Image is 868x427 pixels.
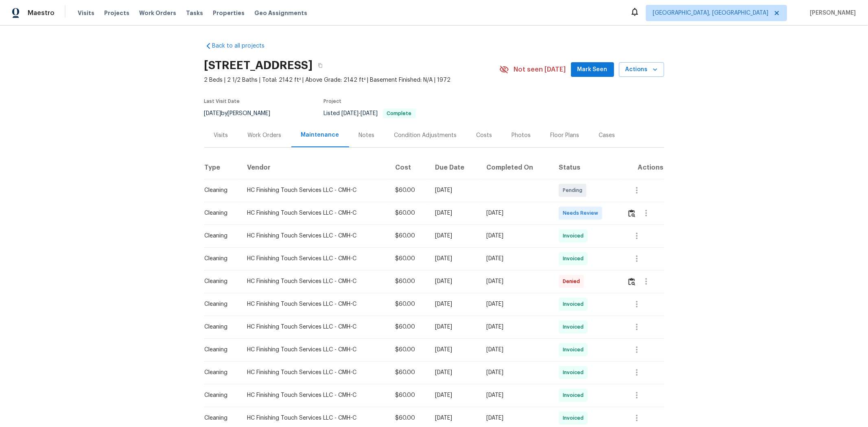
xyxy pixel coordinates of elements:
[205,323,234,331] div: Cleaning
[214,131,228,139] div: Visits
[480,156,552,179] th: Completed On
[204,111,221,116] span: [DATE]
[394,131,457,139] div: Condition Adjustments
[205,346,234,354] div: Cleaning
[247,232,382,240] div: HC Finishing Touch Services LLC - CMH-C
[395,232,422,240] div: $60.00
[204,156,241,179] th: Type
[247,277,382,285] div: HC Finishing Touch Services LLC - CMH-C
[486,414,546,422] div: [DATE]
[625,65,658,75] span: Actions
[435,346,473,354] div: [DATE]
[627,203,636,223] button: Review Icon
[247,323,382,331] div: HC Finishing Touch Services LLC - CMH-C
[395,391,422,399] div: $60.00
[486,232,546,240] div: [DATE]
[486,368,546,377] div: [DATE]
[247,255,382,263] div: HC Finishing Touch Services LLC - CMH-C
[204,61,313,70] h2: [STREET_ADDRESS]
[205,391,234,399] div: Cleaning
[301,131,339,139] div: Maintenance
[435,391,473,399] div: [DATE]
[563,414,587,422] span: Invoiced
[628,278,635,285] img: Review Icon
[389,156,429,179] th: Cost
[599,131,615,139] div: Cases
[395,414,422,422] div: $60.00
[551,131,579,139] div: Floor Plans
[247,414,382,422] div: HC Finishing Touch Services LLC - CMH-C
[435,186,473,194] div: [DATE]
[247,209,382,217] div: HC Finishing Touch Services LLC - CMH-C
[205,255,234,263] div: Cleaning
[435,368,473,377] div: [DATE]
[653,9,768,17] span: [GEOGRAPHIC_DATA], [GEOGRAPHIC_DATA]
[205,300,234,308] div: Cleaning
[359,131,375,139] div: Notes
[384,111,415,116] span: Complete
[477,131,492,139] div: Costs
[435,232,473,240] div: [DATE]
[247,186,382,194] div: HC Finishing Touch Services LLC - CMH-C
[104,9,129,17] span: Projects
[563,323,587,331] span: Invoiced
[486,391,546,399] div: [DATE]
[435,323,473,331] div: [DATE]
[563,368,587,377] span: Invoiced
[342,111,359,116] span: [DATE]
[563,346,587,354] span: Invoiced
[213,9,245,17] span: Properties
[435,277,473,285] div: [DATE]
[248,131,282,139] div: Work Orders
[571,62,614,77] button: Mark Seen
[78,9,94,17] span: Visits
[324,99,342,104] span: Project
[577,65,608,75] span: Mark Seen
[563,255,587,263] span: Invoiced
[205,414,234,422] div: Cleaning
[486,277,546,285] div: [DATE]
[204,42,282,50] a: Back to all projects
[563,232,587,240] span: Invoiced
[435,209,473,217] div: [DATE]
[563,209,601,217] span: Needs Review
[313,58,328,73] button: Copy Address
[435,300,473,308] div: [DATE]
[563,391,587,399] span: Invoiced
[247,300,382,308] div: HC Finishing Touch Services LLC - CMH-C
[395,255,422,263] div: $60.00
[254,9,307,17] span: Geo Assignments
[204,76,499,84] span: 2 Beds | 2 1/2 Baths | Total: 2142 ft² | Above Grade: 2142 ft² | Basement Finished: N/A | 1972
[139,9,176,17] span: Work Orders
[395,323,422,331] div: $60.00
[204,109,280,118] div: by [PERSON_NAME]
[486,255,546,263] div: [DATE]
[247,368,382,377] div: HC Finishing Touch Services LLC - CMH-C
[186,10,203,16] span: Tasks
[241,156,389,179] th: Vendor
[563,186,586,194] span: Pending
[395,209,422,217] div: $60.00
[619,62,664,77] button: Actions
[205,209,234,217] div: Cleaning
[395,300,422,308] div: $60.00
[342,111,378,116] span: -
[628,209,635,217] img: Review Icon
[627,272,636,291] button: Review Icon
[486,209,546,217] div: [DATE]
[247,391,382,399] div: HC Finishing Touch Services LLC - CMH-C
[205,232,234,240] div: Cleaning
[435,255,473,263] div: [DATE]
[486,300,546,308] div: [DATE]
[486,346,546,354] div: [DATE]
[205,277,234,285] div: Cleaning
[324,111,416,116] span: Listed
[563,277,583,285] span: Denied
[563,300,587,308] span: Invoiced
[205,368,234,377] div: Cleaning
[205,186,234,194] div: Cleaning
[395,368,422,377] div: $60.00
[435,414,473,422] div: [DATE]
[621,156,664,179] th: Actions
[361,111,378,116] span: [DATE]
